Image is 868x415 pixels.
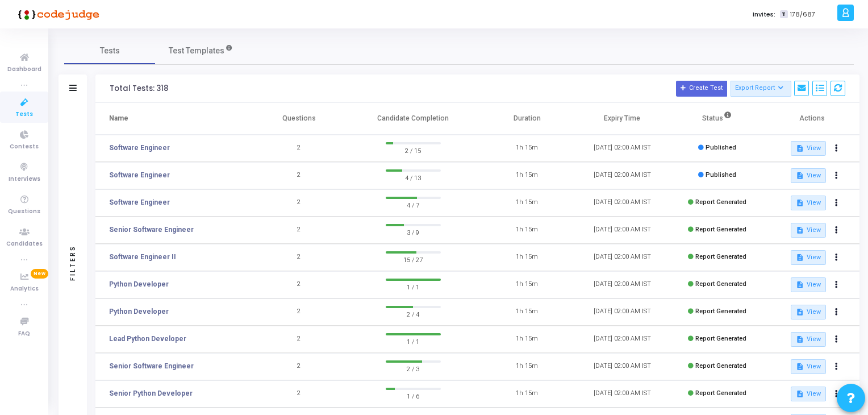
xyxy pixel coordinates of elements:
[575,244,670,271] td: [DATE] 02:00 AM IST
[479,103,574,135] th: Duration
[31,269,48,279] span: New
[706,171,736,179] span: Published
[575,189,670,217] td: [DATE] 02:00 AM IST
[386,281,441,292] span: 1 / 1
[386,254,441,265] span: 15 / 27
[479,298,574,326] td: 1h 15m
[95,103,252,135] th: Name
[109,361,194,371] a: Senior Software Engineer
[796,254,804,262] mat-icon: description
[109,170,170,180] a: Software Engineer
[386,199,441,210] span: 4 / 7
[695,308,746,315] span: Report Generated
[252,326,347,353] td: 2
[479,135,574,162] td: 1h 15m
[68,200,78,325] div: Filters
[109,143,170,153] a: Software Engineer
[252,162,347,189] td: 2
[7,65,41,74] span: Dashboard
[791,196,825,210] button: View
[479,217,574,244] td: 1h 15m
[753,10,775,19] label: Invites:
[791,168,825,183] button: View
[252,189,347,217] td: 2
[575,162,670,189] td: [DATE] 02:00 AM IST
[575,298,670,326] td: [DATE] 02:00 AM IST
[695,389,746,397] span: Report Generated
[791,277,825,292] button: View
[14,3,99,26] img: logo
[575,271,670,298] td: [DATE] 02:00 AM IST
[109,197,170,208] a: Software Engineer
[791,223,825,238] button: View
[252,353,347,380] td: 2
[575,380,670,408] td: [DATE] 02:00 AM IST
[6,239,43,249] span: Candidates
[252,244,347,271] td: 2
[109,252,176,262] a: Software Engineer II
[252,298,347,326] td: 2
[695,198,746,206] span: Report Generated
[695,253,746,260] span: Report Generated
[252,103,347,135] th: Questions
[796,363,804,371] mat-icon: description
[479,244,574,271] td: 1h 15m
[10,142,39,152] span: Contests
[15,110,33,119] span: Tests
[796,226,804,234] mat-icon: description
[790,10,815,19] span: 178/687
[676,81,727,97] button: Create Test
[575,353,670,380] td: [DATE] 02:00 AM IST
[796,308,804,316] mat-icon: description
[706,144,736,151] span: Published
[670,103,765,135] th: Status
[731,81,791,97] button: Export Report
[386,144,441,156] span: 2 / 15
[169,45,224,57] span: Test Templates
[18,329,30,339] span: FAQ
[252,271,347,298] td: 2
[109,225,194,235] a: Senior Software Engineer
[695,362,746,370] span: Report Generated
[252,380,347,408] td: 2
[796,199,804,207] mat-icon: description
[575,326,670,353] td: [DATE] 02:00 AM IST
[791,141,825,156] button: View
[796,335,804,343] mat-icon: description
[109,388,193,399] a: Senior Python Developer
[479,326,574,353] td: 1h 15m
[110,84,168,93] div: Total Tests: 318
[386,172,441,183] span: 4 / 13
[765,103,859,135] th: Actions
[796,172,804,180] mat-icon: description
[386,308,441,319] span: 2 / 4
[575,135,670,162] td: [DATE] 02:00 AM IST
[9,175,40,184] span: Interviews
[100,45,120,57] span: Tests
[386,363,441,374] span: 2 / 3
[479,271,574,298] td: 1h 15m
[791,305,825,319] button: View
[575,103,670,135] th: Expiry Time
[10,284,39,294] span: Analytics
[109,306,169,317] a: Python Developer
[109,279,169,289] a: Python Developer
[796,281,804,289] mat-icon: description
[109,334,186,344] a: Lead Python Developer
[796,144,804,152] mat-icon: description
[791,332,825,347] button: View
[386,335,441,347] span: 1 / 1
[780,10,787,19] span: T
[796,390,804,398] mat-icon: description
[791,250,825,265] button: View
[386,226,441,238] span: 3 / 9
[252,135,347,162] td: 2
[479,189,574,217] td: 1h 15m
[479,162,574,189] td: 1h 15m
[252,217,347,244] td: 2
[695,280,746,288] span: Report Generated
[791,387,825,401] button: View
[791,359,825,374] button: View
[695,335,746,342] span: Report Generated
[347,103,479,135] th: Candidate Completion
